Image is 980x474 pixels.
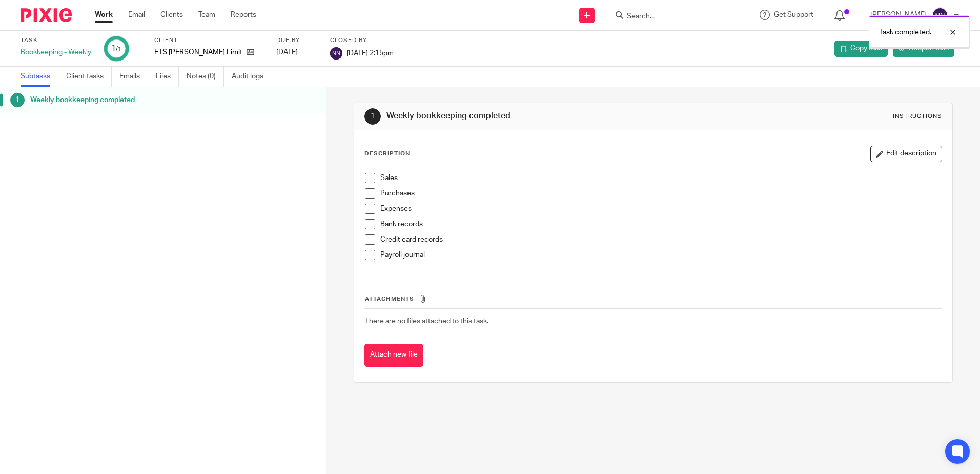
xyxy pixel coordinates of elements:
[116,46,121,52] small: /1
[21,36,91,45] label: Task
[10,93,25,107] div: 1
[870,146,942,162] button: Edit description
[364,150,410,158] p: Description
[380,219,941,229] p: Bank records
[21,47,91,57] div: Bookkeeping - Weekly
[160,10,183,20] a: Clients
[66,67,112,87] a: Client tasks
[364,344,423,367] button: Attach new file
[365,296,414,302] span: Attachments
[380,173,941,183] p: Sales
[30,92,221,108] h1: Weekly bookkeeping completed
[95,10,113,20] a: Work
[386,111,675,122] h1: Weekly bookkeeping completed
[365,318,488,325] span: There are no files attached to this task.
[380,204,941,214] p: Expenses
[380,250,941,260] p: Payroll journal
[128,10,145,20] a: Email
[154,47,241,57] p: ETS [PERSON_NAME] Limited
[276,47,317,57] div: [DATE]
[330,36,394,45] label: Closed by
[380,188,941,199] p: Purchases
[154,36,263,45] label: Client
[231,10,256,20] a: Reports
[893,112,942,121] div: Instructions
[276,36,317,45] label: Due by
[156,67,179,87] a: Files
[932,7,948,24] img: svg%3E
[119,67,148,87] a: Emails
[21,8,72,22] img: Pixie
[364,108,381,125] div: 1
[330,47,342,60] img: svg%3E
[187,67,224,87] a: Notes (0)
[880,27,931,37] p: Task completed.
[198,10,215,20] a: Team
[21,67,58,87] a: Subtasks
[232,67,271,87] a: Audit logs
[346,49,394,56] span: [DATE] 2:15pm
[380,234,941,245] p: Credit card records
[111,43,121,54] div: 1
